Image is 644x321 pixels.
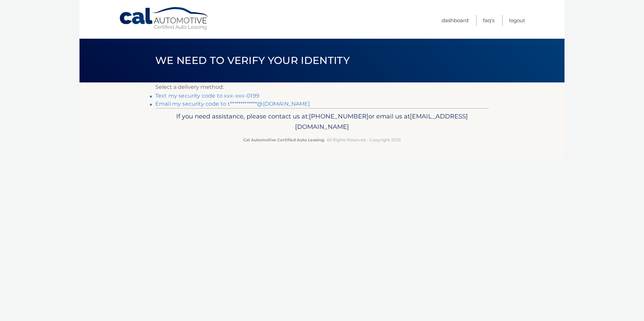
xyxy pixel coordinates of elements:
[243,137,324,142] strong: Cal Automotive Certified Auto Leasing
[309,112,368,120] span: [PHONE_NUMBER]
[155,54,350,67] span: We need to verify your identity
[442,15,469,26] a: Dashboard
[160,136,484,143] p: - All Rights Reserved - Copyright 2025
[119,7,210,31] a: Cal Automotive
[155,82,489,92] p: Select a delivery method:
[483,15,494,26] a: FAQ's
[509,15,525,26] a: Logout
[155,93,259,99] a: Text my security code to xxx-xxx-0199
[160,111,484,133] p: If you need assistance, please contact us at: or email us at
